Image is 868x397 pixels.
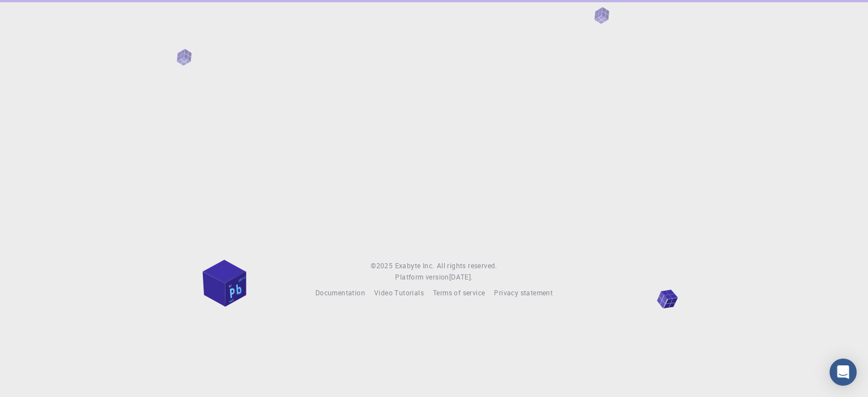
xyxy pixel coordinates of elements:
a: Documentation [315,287,365,299]
span: Video Tutorials [374,288,424,297]
a: Privacy statement [494,287,553,299]
a: Video Tutorials [374,287,424,299]
span: Terms of service [433,288,485,297]
span: All rights reserved. [437,260,497,272]
div: Open Intercom Messenger [830,359,857,386]
span: © 2025 [371,260,394,272]
span: [DATE] . [449,272,473,281]
a: Exabyte Inc. [395,260,435,272]
span: Exabyte Inc. [395,261,435,270]
span: Documentation [315,288,365,297]
a: Terms of service [433,287,485,299]
a: [DATE]. [449,272,473,283]
span: Privacy statement [494,288,553,297]
span: Platform version [395,272,449,283]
